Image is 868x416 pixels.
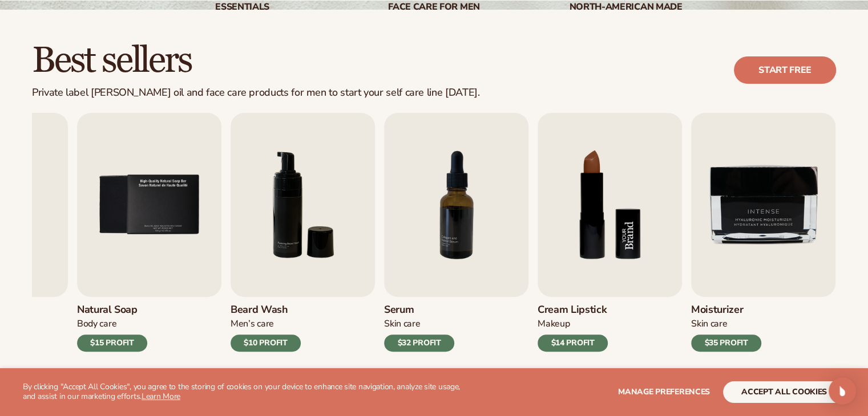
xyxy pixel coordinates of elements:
[829,377,856,405] div: Open Intercom Messenger
[538,335,608,352] div: $14 PROFIT
[32,42,479,80] h2: Best sellers
[23,382,473,402] p: By clicking "Accept All Cookies", you agree to the storing of cookies on your device to enhance s...
[691,304,761,316] h3: Moisturizer
[32,87,479,99] div: Private label [PERSON_NAME] oil and face care products for men to start your self care line [DATE].
[77,304,147,316] h3: Natural Soap
[723,381,845,403] button: accept all cookies
[538,318,608,330] div: Makeup
[384,335,454,352] div: $32 PROFIT
[691,335,761,352] div: $35 PROFIT
[231,304,301,316] h3: Beard Wash
[384,304,454,316] h3: Serum
[538,304,608,316] h3: Cream Lipstick
[538,113,682,352] a: 8 / 9
[538,113,682,297] img: Shopify Image 9
[231,113,375,352] a: 6 / 9
[142,391,180,402] a: Learn More
[231,318,301,330] div: Men’s Care
[77,335,147,352] div: $15 PROFIT
[77,318,147,330] div: Body Care
[734,56,836,84] a: Start free
[77,113,221,352] a: 5 / 9
[384,318,454,330] div: Skin Care
[691,318,761,330] div: Skin Care
[384,113,528,352] a: 7 / 9
[618,386,710,397] span: Manage preferences
[691,113,835,352] a: 9 / 9
[618,381,710,403] button: Manage preferences
[231,335,301,352] div: $10 PROFIT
